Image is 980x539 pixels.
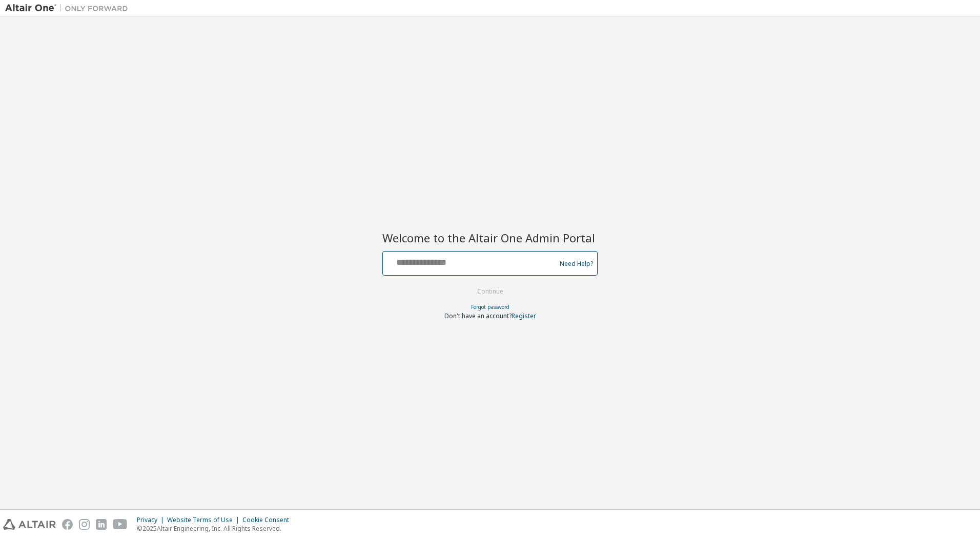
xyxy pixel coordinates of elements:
img: instagram.svg [79,519,90,530]
span: Don't have an account? [444,312,512,320]
img: Altair One [5,3,133,13]
div: Website Terms of Use [167,516,242,524]
h2: Welcome to the Altair One Admin Portal [382,231,598,245]
img: altair_logo.svg [3,519,56,530]
a: Forgot password [471,303,509,310]
p: © 2025 Altair Engineering, Inc. All Rights Reserved. [137,524,295,533]
img: youtube.svg [113,519,128,530]
a: Need Help? [560,263,593,264]
div: Privacy [137,516,167,524]
div: Cookie Consent [242,516,295,524]
a: Register [512,312,536,320]
img: linkedin.svg [96,519,107,530]
img: facebook.svg [62,519,73,530]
